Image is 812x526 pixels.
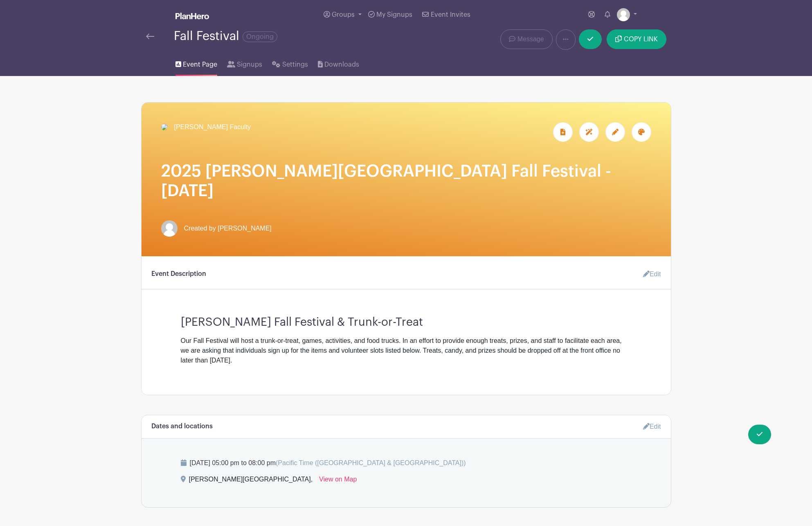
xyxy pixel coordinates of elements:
[243,31,277,42] span: Ongoing
[151,423,213,430] h6: Dates and locations
[181,336,632,365] div: Our Fall Festival will host a trunk-or-treat, games, activities, and food trucks. In an effort to...
[643,420,661,433] a: Edit
[500,29,552,49] a: Message
[183,60,217,69] span: Event Page
[237,60,262,69] span: Signups
[189,475,313,488] div: [PERSON_NAME][GEOGRAPHIC_DATA],
[376,11,412,18] span: My Signups
[637,266,661,282] a: Edit
[517,34,544,44] span: Message
[624,36,658,43] span: COPY LINK
[161,124,168,130] img: Bohach%20Horizontal%20Logo.png
[332,11,355,18] span: Groups
[227,50,262,76] a: Signups
[181,309,632,329] h3: [PERSON_NAME] Fall Festival & Trunk-or-Treat
[174,122,251,132] span: [PERSON_NAME] Faculty
[184,224,272,233] span: Created by [PERSON_NAME]
[282,60,308,69] span: Settings
[161,122,251,132] a: [PERSON_NAME] Faculty
[175,13,209,19] img: logo_white-6c42ec7e38ccf1d336a20a19083b03d10ae64f83f12c07503d8b9e83406b4c7d.svg
[324,60,359,69] span: Downloads
[161,220,178,237] img: default-ce2991bfa6775e67f084385cd625a349d9dcbb7a52a09fb2fda1e96e2d18dcdb.png
[272,50,308,76] a: Settings
[318,50,359,76] a: Downloads
[174,29,277,43] div: Fall Festival
[319,475,357,488] a: View on Map
[151,270,206,278] h6: Event Description
[161,161,651,201] h1: 2025 [PERSON_NAME][GEOGRAPHIC_DATA] Fall Festival - [DATE]
[431,11,470,18] span: Event Invites
[181,458,632,468] p: [DATE] 05:00 pm to 08:00 pm
[276,459,466,466] span: (Pacific Time ([GEOGRAPHIC_DATA] & [GEOGRAPHIC_DATA]))
[617,8,630,21] img: default-ce2991bfa6775e67f084385cd625a349d9dcbb7a52a09fb2fda1e96e2d18dcdb.png
[146,34,154,39] img: back-arrow-29a5d9b10d5bd6ae65dc969a981735edf675c4d7a1fe02e03b50dbd4ba3cdb55.svg
[607,29,666,49] button: COPY LINK
[175,50,217,76] a: Event Page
